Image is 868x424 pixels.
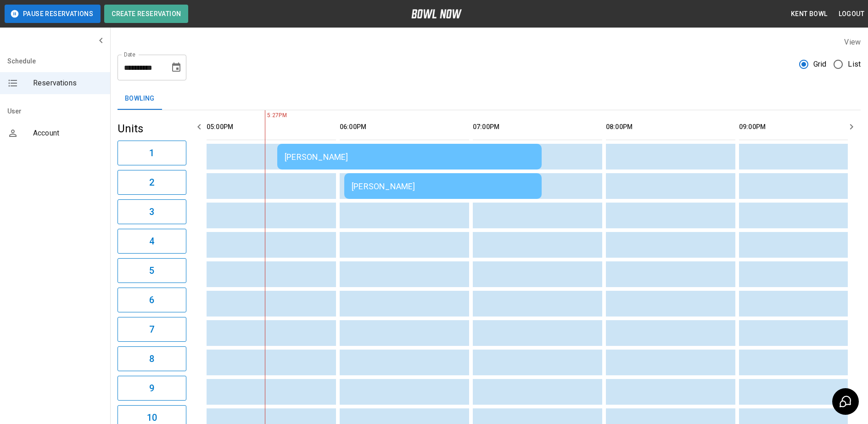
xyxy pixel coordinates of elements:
h6: 6 [149,293,154,307]
button: Kent Bowl [787,6,831,23]
button: 3 [118,199,186,224]
h6: 4 [149,234,154,249]
button: Pause Reservations [5,5,101,23]
img: logo [411,9,462,18]
button: 9 [118,376,186,401]
h6: 8 [149,351,154,366]
button: 8 [118,346,186,371]
button: 6 [118,288,186,312]
h6: 1 [149,146,154,160]
span: 5:27PM [265,111,267,120]
h6: 7 [149,322,154,337]
button: 1 [118,141,186,165]
button: 7 [118,317,186,342]
h6: 5 [149,263,154,278]
button: 5 [118,258,186,283]
h6: 3 [149,204,154,219]
button: 2 [118,170,186,195]
h5: Units [118,121,186,136]
h6: 9 [149,381,154,396]
span: Reservations [33,78,103,89]
button: Create Reservation [104,5,188,23]
div: inventory tabs [118,88,861,110]
h6: 2 [149,175,154,190]
div: [PERSON_NAME] [285,152,534,162]
button: Bowling [118,88,162,110]
span: Grid [813,59,827,70]
button: Choose date, selected date is Aug 19, 2025 [167,58,185,77]
button: Logout [835,6,868,23]
span: List [848,59,861,70]
span: Account [33,128,103,139]
label: View [844,38,861,46]
button: 4 [118,229,186,254]
div: [PERSON_NAME] [352,181,534,191]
